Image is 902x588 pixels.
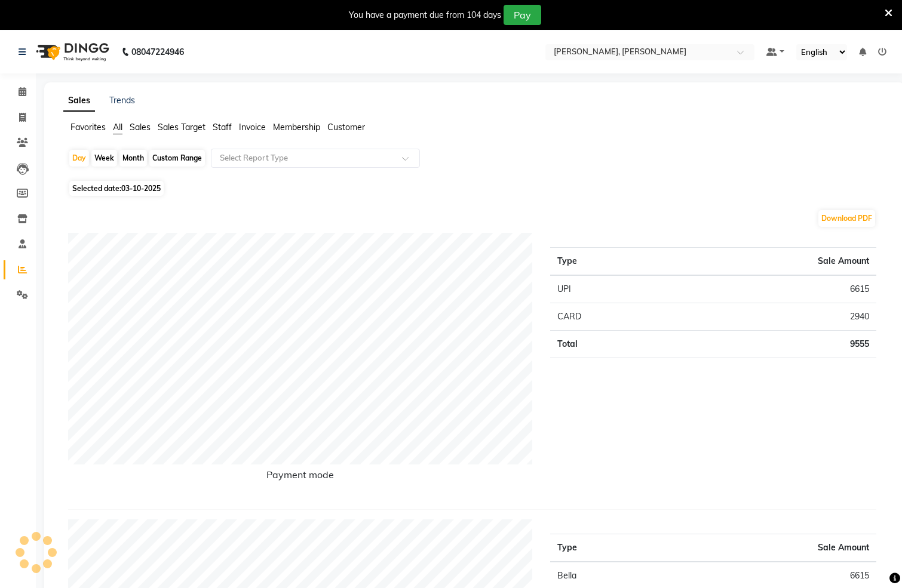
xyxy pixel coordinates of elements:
span: Sales [130,122,151,133]
button: Pay [504,5,541,25]
span: Staff [213,122,232,133]
div: You have a payment due from 104 days [349,9,501,21]
span: Invoice [239,122,266,133]
span: All [113,122,122,133]
td: UPI [550,275,670,303]
div: Week [91,150,117,167]
img: logo [30,35,112,69]
th: Type [550,248,670,276]
span: Sales Target [158,122,205,133]
td: 2940 [670,303,876,331]
button: Download PDF [818,210,875,227]
td: CARD [550,303,670,331]
span: Favorites [70,122,106,133]
td: 6615 [670,275,876,303]
div: Day [69,150,89,167]
th: Sale Amount [731,534,876,562]
span: Membership [273,122,320,133]
th: Sale Amount [670,248,876,276]
a: Trends [109,95,135,106]
span: Selected date: [69,181,164,196]
span: Customer [327,122,365,133]
div: Month [119,150,147,167]
td: 9555 [670,331,876,358]
th: Type [550,534,731,562]
div: Custom Range [149,150,205,167]
h6: Payment mode [68,469,532,485]
td: Total [550,331,670,358]
span: 03-10-2025 [121,184,161,193]
b: 08047224946 [131,35,184,69]
a: Sales [63,90,95,112]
